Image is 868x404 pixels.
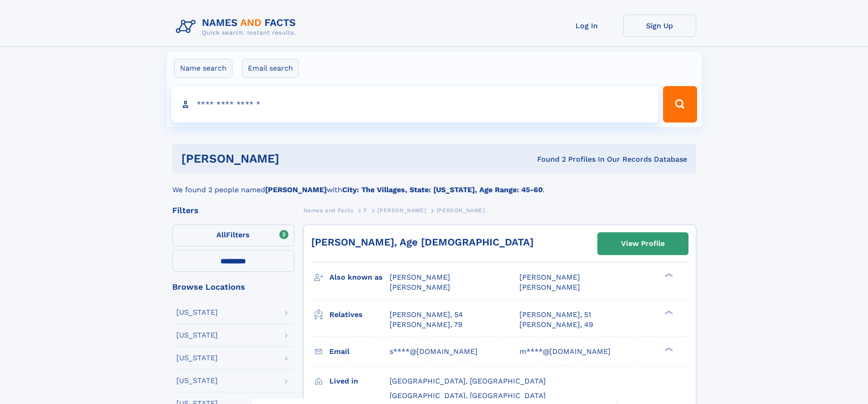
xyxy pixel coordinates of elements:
[172,174,696,195] div: We found 2 people named with .
[408,154,687,164] div: Found 2 Profiles In Our Records Database
[663,86,697,123] button: Search Button
[172,283,294,291] div: Browse Locations
[311,236,534,248] a: [PERSON_NAME], Age [DEMOGRAPHIC_DATA]
[329,373,390,389] h3: Lived in
[519,310,591,320] a: [PERSON_NAME], 51
[303,205,354,216] a: Names and Facts
[519,273,580,281] span: [PERSON_NAME]
[437,207,485,214] span: [PERSON_NAME]
[377,207,426,214] span: [PERSON_NAME]
[172,206,294,215] div: Filters
[621,233,665,254] div: View Profile
[242,59,299,78] label: Email search
[663,309,673,315] div: ❯
[364,207,367,214] span: F
[623,15,696,37] a: Sign Up
[171,86,659,123] input: search input
[550,15,623,37] a: Log In
[364,205,367,216] a: F
[390,391,546,400] span: [GEOGRAPHIC_DATA], [GEOGRAPHIC_DATA]
[519,320,593,330] a: [PERSON_NAME], 49
[265,185,327,194] b: [PERSON_NAME]
[342,185,543,194] b: City: The Villages, State: [US_STATE], Age Range: 45-60
[176,309,218,316] div: [US_STATE]
[176,332,218,339] div: [US_STATE]
[329,270,390,285] h3: Also known as
[519,283,580,291] span: [PERSON_NAME]
[390,377,546,385] span: [GEOGRAPHIC_DATA], [GEOGRAPHIC_DATA]
[216,230,226,239] span: All
[176,377,218,384] div: [US_STATE]
[390,283,450,291] span: [PERSON_NAME]
[377,205,426,216] a: [PERSON_NAME]
[172,225,294,246] label: Filters
[172,15,303,39] img: Logo Names and Facts
[176,354,218,362] div: [US_STATE]
[663,272,673,278] div: ❯
[174,59,232,78] label: Name search
[390,273,450,281] span: [PERSON_NAME]
[181,153,408,164] h1: [PERSON_NAME]
[390,310,463,320] a: [PERSON_NAME], 54
[598,233,688,255] a: View Profile
[329,307,390,322] h3: Relatives
[390,320,462,330] a: [PERSON_NAME], 79
[329,344,390,359] h3: Email
[663,346,673,352] div: ❯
